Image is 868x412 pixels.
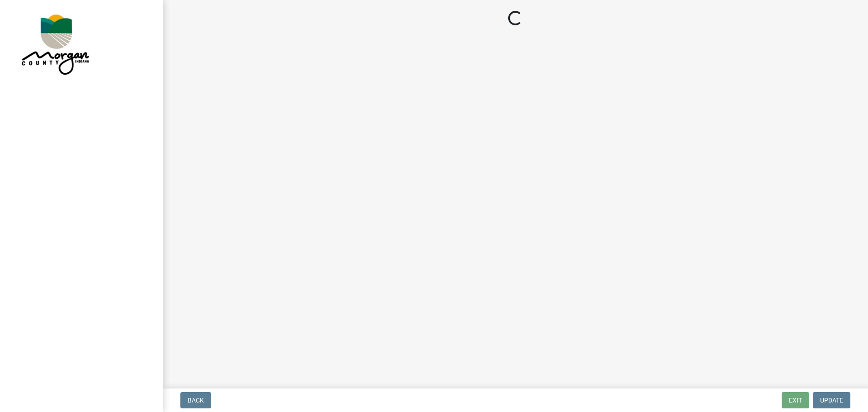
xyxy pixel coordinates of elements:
button: Back [180,392,211,408]
span: Update [820,397,843,404]
span: Back [188,397,204,404]
button: Exit [782,392,809,408]
button: Update [813,392,850,408]
img: Morgan County, Indiana [18,9,91,77]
